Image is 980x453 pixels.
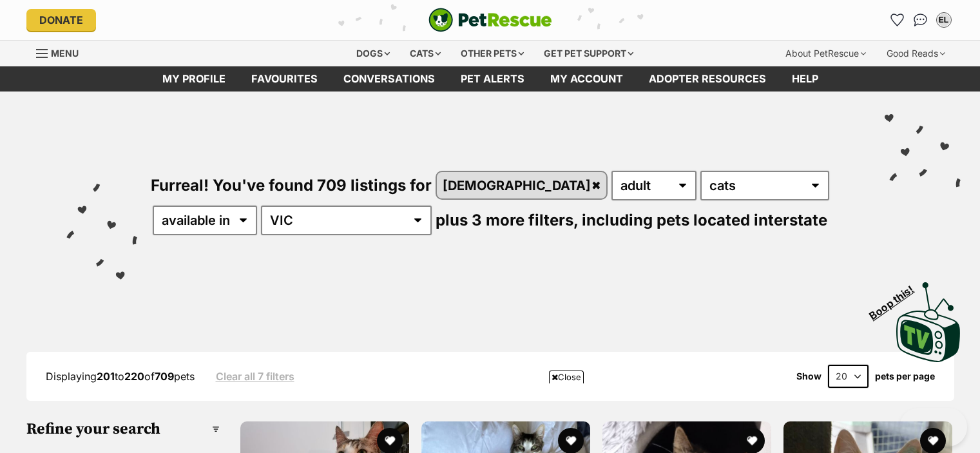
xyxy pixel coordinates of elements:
[436,211,578,229] span: plus 3 more filters,
[401,41,450,66] div: Cats
[537,66,636,92] a: My account
[331,66,448,92] a: conversations
[582,211,827,229] span: including pets located interstate
[937,14,950,26] div: EL
[796,371,821,381] span: Show
[151,176,432,195] span: Furreal! You've found 709 listings for
[26,420,220,438] h3: Refine your search
[46,370,195,383] span: Displaying to of pets
[26,9,96,31] a: Donate
[636,66,779,92] a: Adopter resources
[535,41,642,66] div: Get pet support
[549,371,584,383] span: Close
[878,41,954,66] div: Good Reads
[887,10,908,30] a: Favourites
[149,66,238,92] a: My profile
[428,8,552,32] a: PetRescue
[216,371,294,382] a: Clear all 7 filters
[910,10,931,30] a: Conversations
[776,41,875,66] div: About PetRescue
[36,41,88,64] a: Menu
[124,370,144,383] strong: 220
[256,389,725,447] iframe: Advertisement
[347,41,399,66] div: Dogs
[779,66,831,92] a: Help
[238,66,331,92] a: Favourites
[896,271,961,365] a: Boop this!
[896,282,961,362] img: PetRescue TV logo
[428,8,552,32] img: logo-cat-932fe2b9b8326f06289b0f2fb663e598f794de774fb13d1741a6617ecf9a85b4.svg
[899,408,967,447] iframe: Help Scout Beacon - Open
[452,41,533,66] div: Other pets
[97,370,115,383] strong: 201
[51,48,79,59] span: Menu
[914,14,927,26] img: chat-41dd97257d64d25036548639549fe6c8038ab92f7586957e7f3b1b290dea8141.svg
[875,371,935,381] label: pets per page
[437,172,607,198] a: [DEMOGRAPHIC_DATA]
[448,66,537,92] a: Pet alerts
[867,275,927,322] span: Boop this!
[934,10,954,30] button: My account
[887,10,954,30] ul: Account quick links
[155,370,174,383] strong: 709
